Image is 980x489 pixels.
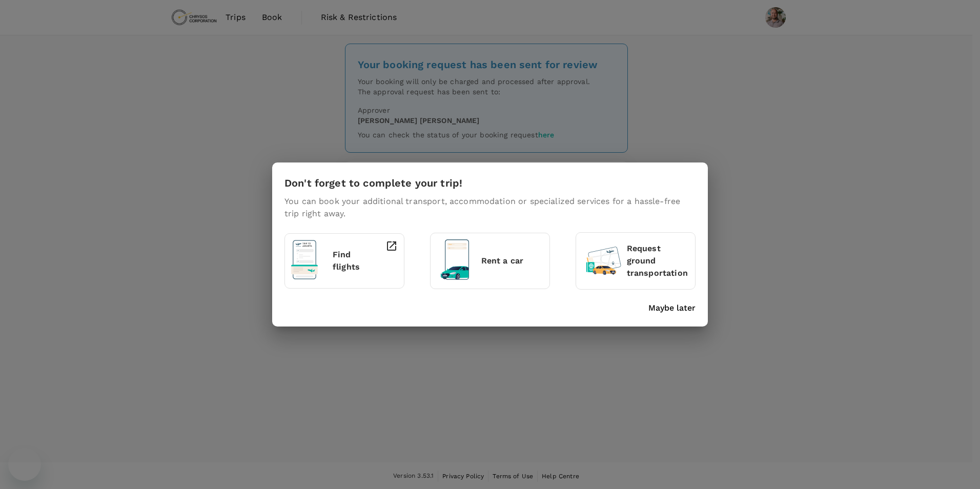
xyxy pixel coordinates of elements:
h6: Don't forget to complete your trip! [284,175,462,191]
p: Find flights [333,249,365,273]
p: You can book your additional transport, accommodation or specialized services for a hassle-free t... [284,195,696,220]
p: Rent a car [481,255,543,267]
p: Request ground transportation [627,242,689,279]
button: Maybe later [648,302,696,314]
